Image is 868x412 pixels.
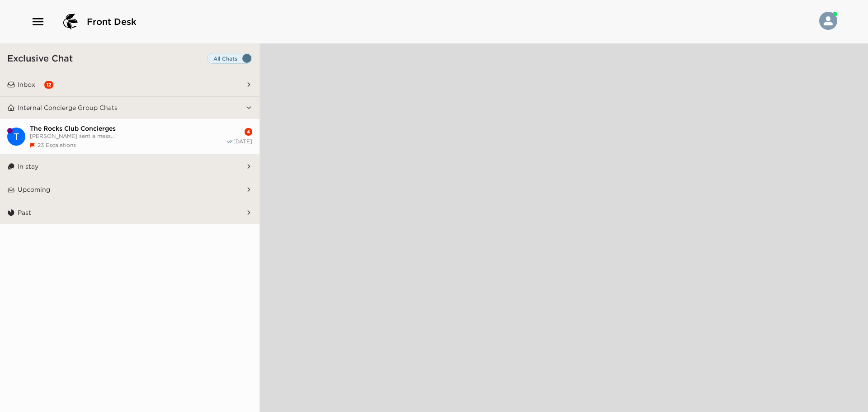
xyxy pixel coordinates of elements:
[15,96,245,119] button: Internal Concierge Group Chats
[819,12,837,30] img: User
[30,124,226,133] span: The Rocks Club Concierges
[18,185,50,194] p: Upcoming
[87,15,137,28] span: Front Desk
[15,201,245,224] button: Past
[245,128,252,136] div: 4
[233,138,252,145] span: [DATE]
[7,128,25,146] div: T
[18,81,35,89] p: Inbox
[60,11,81,33] img: logo
[30,133,226,139] span: [PERSON_NAME] sent a mess...
[15,73,245,96] button: Inbox12
[38,142,76,148] span: 23 Escalations
[15,155,245,178] button: In stay
[44,81,53,89] div: 12
[18,208,31,217] p: Past
[18,104,118,112] p: Internal Concierge Group Chats
[7,128,25,146] div: The Rocks Club
[7,52,73,64] h3: Exclusive Chat
[15,178,245,201] button: Upcoming
[207,53,252,64] label: Set all destinations
[18,162,38,170] p: In stay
